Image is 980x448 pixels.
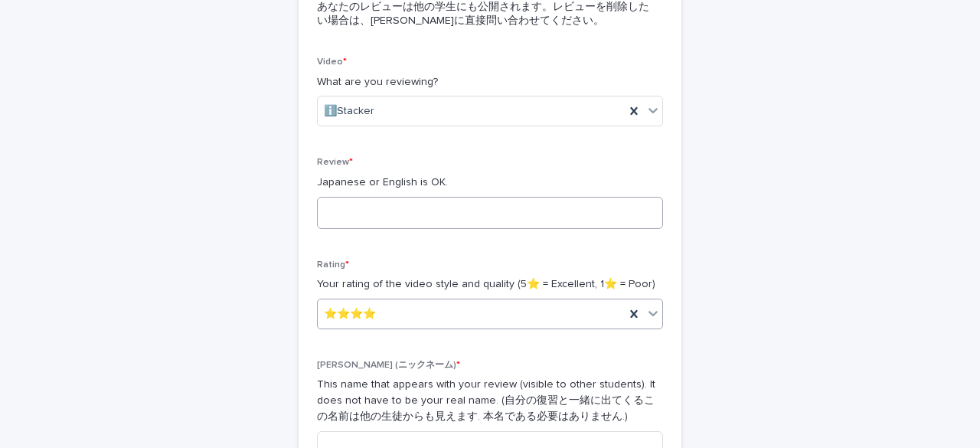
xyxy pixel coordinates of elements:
p: Japanese or English is OK. [317,175,663,191]
p: What are you reviewing? [317,74,663,90]
p: This name that appears with your review (visible to other students). It does not have to be your ... [317,377,663,424]
span: ⭐️⭐️⭐️⭐️ [324,306,376,322]
span: ℹ️Stacker [324,103,374,119]
span: [PERSON_NAME] (ニックネーム) [317,361,460,370]
span: Video [317,57,347,67]
span: Rating [317,260,349,270]
p: Your rating of the video style and quality (5⭐️ = Excellent, 1⭐️ = Poor) [317,276,663,293]
span: Review [317,158,353,167]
